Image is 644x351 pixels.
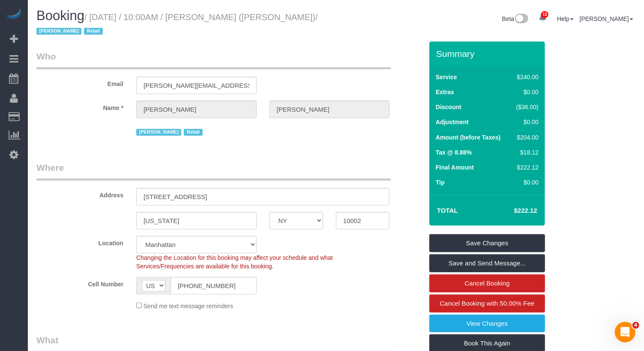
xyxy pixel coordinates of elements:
div: $18.12 [513,148,539,157]
div: $240.00 [513,73,539,81]
iframe: Intercom live chat [615,322,635,342]
label: Service [436,73,457,81]
a: Cancel Booking with 50.00% Fee [429,294,545,312]
a: View Changes [429,315,545,333]
label: Adjustment [436,118,469,126]
div: $222.12 [513,163,539,172]
a: Help [557,15,574,22]
span: Changing the Location for this booking may affect your schedule and what Services/Frequencies are... [136,254,333,270]
input: First Name [136,101,257,118]
a: 15 [534,9,551,27]
div: ($36.00) [513,103,539,111]
label: Extras [436,88,454,96]
legend: Where [36,161,391,181]
label: Name * [30,101,130,112]
a: Cancel Booking [429,274,545,292]
label: Cell Number [30,277,130,289]
label: Address [30,188,130,199]
label: Tax @ 8.88% [436,148,472,157]
div: $0.00 [513,118,539,126]
span: Retail [184,129,202,136]
span: Booking [36,8,84,23]
a: Beta [502,15,529,22]
div: $0.00 [513,178,539,187]
span: 15 [541,11,548,18]
label: Discount [436,103,461,111]
span: Cancel Booking with 50.00% Fee [440,300,535,307]
a: Save Changes [429,234,545,252]
input: Zip Code [336,212,389,229]
label: Location [30,236,130,247]
span: [PERSON_NAME] [36,28,81,35]
input: Email [136,77,257,94]
label: Tip [436,178,445,187]
div: $204.00 [513,133,539,142]
img: Automaid Logo [5,9,22,21]
span: Send me text message reminders [144,303,233,309]
small: / [DATE] / 10:00AM / [PERSON_NAME] ([PERSON_NAME]) [36,12,318,36]
a: Save and Send Message... [429,254,545,272]
span: [PERSON_NAME] [136,129,181,136]
span: 4 [632,322,639,329]
legend: Who [36,50,391,69]
h3: Summary [436,49,541,59]
input: City [136,212,257,229]
div: $0.00 [513,88,539,96]
h4: $222.12 [488,207,537,214]
span: Retail [84,28,102,35]
span: / [36,12,318,36]
label: Amount (before Taxes) [436,133,500,142]
input: Cell Number [171,277,257,294]
img: New interface [514,14,528,25]
input: Last Name [270,101,390,118]
a: [PERSON_NAME] [580,15,633,22]
label: Email [30,77,130,88]
label: Final Amount [436,163,474,172]
strong: Total [437,207,458,214]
